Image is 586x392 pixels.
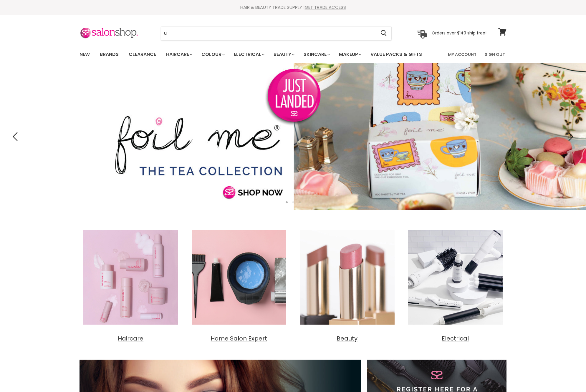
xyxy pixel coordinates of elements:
[197,48,228,61] a: Colour
[404,226,507,329] img: Electrical
[564,131,576,142] button: Next
[305,4,346,10] a: GET TRADE ACCESS
[95,48,123,61] a: Brands
[80,226,182,343] a: Haircare Haircare
[299,48,333,61] a: Skincare
[162,48,196,61] a: Haircare
[211,334,267,343] span: Home Salon Expert
[269,48,298,61] a: Beauty
[161,26,392,40] form: Product
[124,48,160,61] a: Clearance
[481,48,509,61] a: Sign Out
[118,334,143,343] span: Haircare
[292,201,294,203] li: Page dot 2
[296,226,398,329] img: Beauty
[557,364,580,386] iframe: Gorgias live chat messenger
[72,46,514,63] nav: Main
[335,48,365,61] a: Makeup
[229,48,268,61] a: Electrical
[286,201,288,203] li: Page dot 1
[337,334,357,343] span: Beauty
[376,26,391,40] button: Search
[299,201,301,203] li: Page dot 3
[75,46,436,63] ul: Main menu
[296,226,398,343] a: Beauty Beauty
[80,226,182,329] img: Haircare
[366,48,426,61] a: Value Packs & Gifts
[432,30,486,36] p: Orders over $149 ship free!
[404,226,507,343] a: Electrical Electrical
[442,334,469,343] span: Electrical
[75,48,94,61] a: New
[10,131,22,142] button: Previous
[188,226,290,329] img: Home Salon Expert
[72,4,514,10] div: HAIR & BEAUTY TRADE SUPPLY |
[188,226,290,343] a: Home Salon Expert Home Salon Expert
[444,48,480,61] a: My Account
[161,26,376,40] input: Search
